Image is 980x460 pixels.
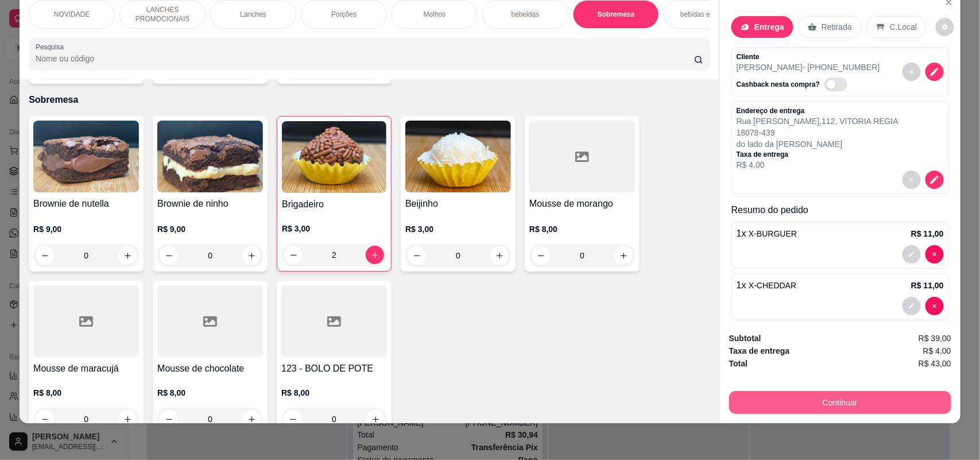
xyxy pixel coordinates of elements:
[405,223,511,235] p: R$ 3,00
[737,80,820,89] p: Cashback nesta compra?
[405,197,511,211] h4: Beijinho
[737,115,898,127] p: Rua [PERSON_NAME] , 112 , VITORIA REGIA
[408,246,426,265] button: decrease-product-quantity
[33,362,139,376] h4: Mousse de maracujá
[737,138,898,150] p: do lado da [PERSON_NAME]
[737,279,797,292] p: 1 x
[33,197,139,211] h4: Brownie de nutella
[160,246,178,265] button: decrease-product-quantity
[925,171,944,189] button: decrease-product-quantity
[118,246,137,265] button: increase-product-quantity
[737,227,797,241] p: 1 x
[33,387,139,399] p: R$ 8,00
[902,297,921,315] button: decrease-product-quantity
[282,223,386,234] p: R$ 3,00
[822,21,852,33] p: Retirada
[737,127,898,138] p: 18078-439
[54,10,90,19] p: NOVIDADE
[157,121,263,192] img: product-image
[890,21,917,33] p: C.Local
[749,281,796,290] span: X-CHEDDAR
[331,10,357,19] p: Porções
[33,223,139,235] p: R$ 9,00
[729,359,747,368] strong: Total
[754,21,784,33] p: Entrega
[737,61,880,73] p: [PERSON_NAME] - [PHONE_NUMBER]
[729,391,951,414] button: Continuar
[680,10,733,19] p: bebidas em geral
[490,246,509,265] button: increase-product-quantity
[936,18,954,36] button: decrease-product-quantity
[36,246,54,265] button: decrease-product-quantity
[157,362,263,376] h4: Mousse de chocolate
[36,42,68,52] label: Pesquisa
[737,150,898,159] p: Taxa de entrega
[919,332,951,345] span: R$ 39,00
[157,197,263,211] h4: Brownie de ninho
[919,357,951,370] span: R$ 43,00
[512,10,540,19] p: bebeidas
[282,198,386,211] h4: Brigadeiro
[118,410,137,428] button: increase-product-quantity
[923,345,951,357] span: R$ 4,00
[737,106,898,115] p: Endereço de entrega
[737,159,898,171] p: R$ 4,00
[242,246,261,265] button: increase-product-quantity
[29,93,710,107] p: Sobremesa
[925,63,944,81] button: decrease-product-quantity
[911,280,944,291] p: R$ 11,00
[284,246,303,264] button: decrease-product-quantity
[33,121,139,192] img: product-image
[281,387,387,399] p: R$ 8,00
[911,228,944,239] p: R$ 11,00
[824,78,852,91] label: Automatic updates
[598,10,635,19] p: Sobremesa
[529,197,635,211] h4: Mousse de morango
[729,346,790,355] strong: Taxa de entrega
[424,10,446,19] p: Molhos
[614,246,633,265] button: increase-product-quantity
[281,362,387,376] h4: 123 - BOLO DE POTE
[160,410,178,428] button: decrease-product-quantity
[36,53,694,64] input: Pesquisa
[902,171,921,189] button: decrease-product-quantity
[282,121,386,193] img: product-image
[902,63,921,81] button: decrease-product-quantity
[129,5,196,24] p: LANCHES PROMOCIONAIS
[749,229,797,238] span: X-BURGUER
[925,297,944,315] button: decrease-product-quantity
[529,223,635,235] p: R$ 8,00
[240,10,266,19] p: Lanches
[405,121,511,192] img: product-image
[157,223,263,235] p: R$ 9,00
[731,203,949,217] p: Resumo do pedido
[36,410,54,428] button: decrease-product-quantity
[737,52,880,61] p: Cliente
[902,245,921,264] button: decrease-product-quantity
[157,387,263,399] p: R$ 8,00
[729,334,761,343] strong: Subtotal
[366,246,384,264] button: increase-product-quantity
[242,410,261,428] button: increase-product-quantity
[532,246,550,265] button: decrease-product-quantity
[925,245,944,264] button: decrease-product-quantity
